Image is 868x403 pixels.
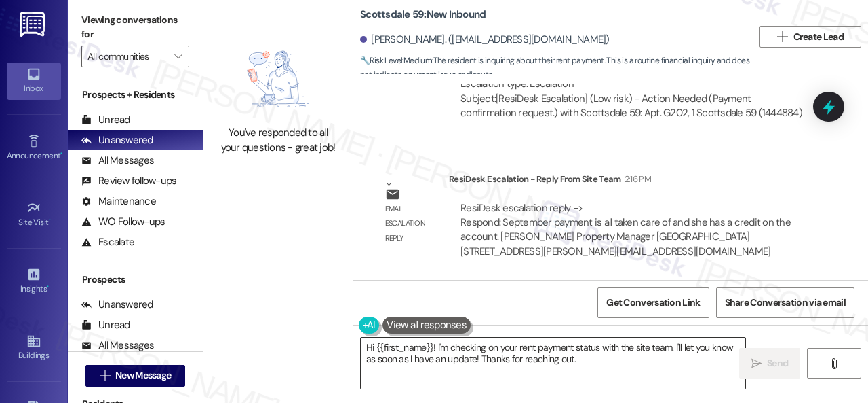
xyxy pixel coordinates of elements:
label: Viewing conversations for [81,10,189,46]
span: • [60,149,62,158]
a: Buildings [7,330,61,366]
i:  [829,358,839,369]
span: New Message [115,368,171,383]
div: Review follow-ups [81,174,176,188]
i:  [751,358,762,369]
div: All Messages [81,154,154,168]
span: Send [767,356,788,370]
i:  [777,31,787,42]
div: Escalate [81,235,134,249]
div: Unanswered [81,298,153,312]
div: Maintenance [81,194,156,209]
i:  [100,370,110,381]
div: Email escalation reply [385,202,438,245]
span: • [47,282,49,292]
div: Unread [81,113,130,127]
div: Subject: [ResiDesk Escalation] (Low risk) - Action Needed (Payment confirmation request.) with Sc... [460,92,805,121]
button: Share Conversation via email [716,287,854,318]
b: Scottsdale 59: New Inbound [360,7,486,22]
a: Insights • [7,263,61,300]
span: • [49,215,51,225]
span: : The resident is inquiring about their rent payment. This is a routine financial inquiry and doe... [360,54,753,83]
button: New Message [85,365,186,387]
div: ResiDesk escalation reply -> Respond: September payment is all taken care of and she has a credit... [460,201,791,258]
span: Share Conversation via email [725,296,846,310]
div: All Messages [81,338,154,353]
i:  [174,51,182,62]
div: You've responded to all your questions - great job! [218,126,338,155]
button: Send [739,348,800,379]
div: 2:16 PM [621,172,651,186]
div: ResiDesk Escalation - Reply From Site Team [449,172,816,191]
span: Create Lead [793,30,844,44]
input: All communities [87,46,167,67]
div: WO Follow-ups [81,215,165,229]
strong: 🔧 Risk Level: Medium [360,55,432,66]
textarea: Hi {{first_name}}! I'm checking on your rent payment status with the site team. I'll let you know... [361,338,745,389]
a: Site Visit • [7,196,61,233]
span: Get Conversation Link [606,296,700,310]
div: Prospects [68,273,203,287]
img: ResiDesk Logo [20,12,47,37]
a: Inbox [7,63,61,99]
div: Unread [81,318,130,332]
button: Get Conversation Link [597,287,709,318]
div: Unanswered [81,133,153,147]
div: Prospects + Residents [68,88,203,102]
button: Create Lead [759,26,861,48]
div: [PERSON_NAME]. ([EMAIL_ADDRESS][DOMAIN_NAME]) [360,33,610,47]
img: empty-state [224,39,332,120]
